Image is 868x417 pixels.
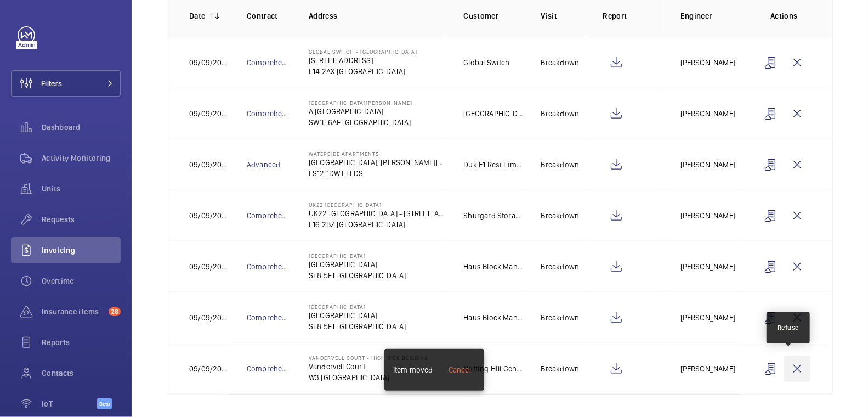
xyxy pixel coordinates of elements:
[309,310,406,321] p: [GEOGRAPHIC_DATA]
[309,259,406,270] p: [GEOGRAPHIC_DATA]
[309,168,446,179] p: LS12 1DW LEEDS
[309,208,446,219] p: UK22 [GEOGRAPHIC_DATA] - [STREET_ADDRESS]
[42,183,121,194] span: Units
[247,364,300,373] a: Comprehensive
[680,261,735,272] p: [PERSON_NAME]
[189,10,205,21] p: Date
[309,99,412,106] p: [GEOGRAPHIC_DATA][PERSON_NAME]
[42,275,121,286] span: Overtime
[42,214,121,225] span: Requests
[463,108,523,119] p: [GEOGRAPHIC_DATA][PERSON_NAME] A [GEOGRAPHIC_DATA]
[309,117,412,128] p: SW1E 6AF [GEOGRAPHIC_DATA]
[42,398,97,409] span: IoT
[541,10,586,21] p: Visit
[309,354,428,361] p: Vandervell Court - High Risk Building
[680,57,735,68] p: [PERSON_NAME]
[541,312,580,323] p: Breakdown
[309,361,428,372] p: Vandervell Court
[247,160,280,169] a: Advanced
[309,372,428,383] p: W3 [GEOGRAPHIC_DATA]
[247,58,300,67] a: Comprehensive
[541,57,580,68] p: Breakdown
[463,57,509,68] p: Global Switch
[309,252,406,259] p: [GEOGRAPHIC_DATA]
[541,159,580,170] p: Breakdown
[309,303,406,310] p: [GEOGRAPHIC_DATA]
[680,363,735,374] p: [PERSON_NAME]
[189,210,229,221] p: 09/09/2025
[680,108,735,119] p: [PERSON_NAME]
[463,210,523,221] p: Shurgard Storage
[189,108,229,119] p: 09/09/2025
[393,364,433,375] div: Item moved
[758,10,810,21] p: Actions
[42,368,121,379] span: Contacts
[309,150,446,157] p: Waterside Apartments
[189,363,229,374] p: 09/09/2025
[247,313,300,322] a: Comprehensive
[603,10,663,21] p: Report
[309,48,417,55] p: Global Switch - [GEOGRAPHIC_DATA]
[309,55,417,66] p: [STREET_ADDRESS]
[680,10,740,21] p: Engineer
[97,398,112,409] span: Beta
[247,262,300,271] a: Comprehensive
[448,364,470,375] div: Cancel
[541,210,580,221] p: Breakdown
[42,122,121,133] span: Dashboard
[309,321,406,332] p: SE8 5FT [GEOGRAPHIC_DATA]
[309,106,412,117] p: A [GEOGRAPHIC_DATA]
[42,337,121,348] span: Reports
[309,270,406,281] p: SE8 5FT [GEOGRAPHIC_DATA]
[309,66,417,77] p: E14 2AX [GEOGRAPHIC_DATA]
[309,201,446,208] p: UK22 [GEOGRAPHIC_DATA]
[680,312,735,323] p: [PERSON_NAME]
[463,159,523,170] p: Duk E1 Resi Limited and Duke E2 Resi Limited - Waterside Apartments
[541,108,580,119] p: Breakdown
[109,307,121,316] span: 28
[41,78,62,89] span: Filters
[189,261,229,272] p: 09/09/2025
[309,10,446,21] p: Address
[309,157,446,168] p: [GEOGRAPHIC_DATA], [PERSON_NAME][GEOGRAPHIC_DATA]
[247,109,300,118] a: Comprehensive
[541,261,580,272] p: Breakdown
[437,357,481,383] button: Cancel
[11,70,121,97] button: Filters
[42,306,104,317] span: Insurance items
[42,153,121,164] span: Activity Monitoring
[247,10,291,21] p: Contract
[463,312,523,323] p: Haus Block Management - [PERSON_NAME]
[778,323,799,333] div: Refuse
[189,159,229,170] p: 09/09/2025
[189,312,229,323] p: 09/09/2025
[247,211,300,220] a: Comprehensive
[463,261,523,272] p: Haus Block Management - [PERSON_NAME]
[463,10,523,21] p: Customer
[189,57,229,68] p: 09/09/2025
[309,219,446,230] p: E16 2BZ [GEOGRAPHIC_DATA]
[680,159,735,170] p: [PERSON_NAME]
[541,363,580,374] p: Breakdown
[680,210,735,221] p: [PERSON_NAME]
[42,245,121,256] span: Invoicing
